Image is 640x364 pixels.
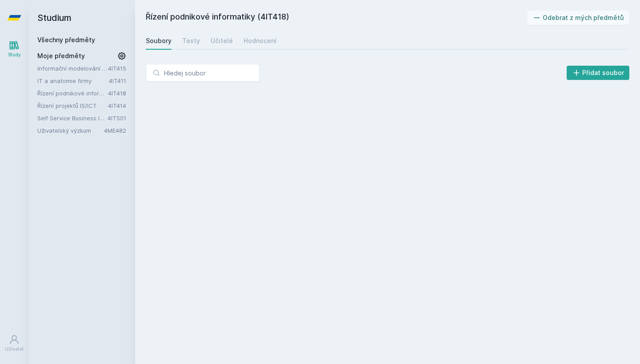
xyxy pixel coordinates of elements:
input: Hledej soubor [146,64,260,82]
a: Study [2,36,27,63]
a: 4IT411 [109,77,126,84]
a: IT a anatomie firmy [37,76,109,85]
a: Všechny předměty [37,36,95,44]
a: 4IT501 [108,115,126,122]
a: Uživatel [2,330,27,357]
div: Učitelé [211,36,233,45]
div: Uživatel [5,346,24,352]
a: Informační modelování organizací [37,64,108,73]
a: Řízení projektů IS/ICT [37,101,108,110]
h2: Řízení podnikové informatiky (4IT418) [146,11,527,25]
a: 4IT415 [108,65,126,72]
div: Soubory [146,36,172,45]
a: Uživatelský výzkum [37,126,104,135]
span: Moje předměty [37,51,85,60]
div: Study [8,51,21,58]
a: Hodnocení [244,32,276,50]
a: 4ME482 [104,127,126,134]
a: Testy [182,32,200,50]
a: Učitelé [211,32,233,50]
a: 4IT418 [108,90,126,97]
div: Hodnocení [244,36,276,45]
button: Odebrat z mých předmětů [527,11,630,25]
a: 4IT414 [108,102,126,109]
a: Self Service Business Intelligence [37,114,108,123]
a: Řízení podnikové informatiky [37,89,108,98]
a: Soubory [146,32,172,50]
div: Testy [182,36,200,45]
button: Přidat soubor [567,66,630,80]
